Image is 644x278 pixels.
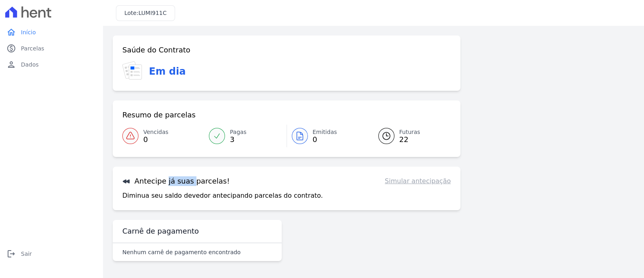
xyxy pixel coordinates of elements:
[122,125,204,147] a: Vencidas 0
[204,125,286,147] a: Pagas 3
[143,136,168,143] span: 0
[385,176,451,186] a: Simular antecipação
[313,136,337,143] span: 0
[138,10,167,16] span: LUMI911C
[122,226,199,236] h3: Carnê de pagamento
[21,28,36,36] span: Início
[21,44,44,52] span: Parcelas
[6,44,16,53] i: paid
[3,24,100,40] a: homeInício
[122,248,241,256] p: Nenhum carnê de pagamento encontrado
[399,136,420,143] span: 22
[122,191,323,201] p: Diminua seu saldo devedor antecipando parcelas do contrato.
[122,45,190,55] h3: Saúde do Contrato
[3,246,100,262] a: logoutSair
[3,40,100,56] a: paidParcelas
[6,249,16,259] i: logout
[122,176,230,186] h3: Antecipe já suas parcelas!
[21,250,32,258] span: Sair
[143,128,168,136] span: Vencidas
[230,136,246,143] span: 3
[313,128,337,136] span: Emitidas
[230,128,246,136] span: Pagas
[369,125,451,147] a: Futuras 22
[3,56,100,73] a: personDados
[6,27,16,37] i: home
[122,110,196,120] h3: Resumo de parcelas
[149,64,186,79] h3: Em dia
[287,125,369,147] a: Emitidas 0
[399,128,420,136] span: Futuras
[21,61,39,69] span: Dados
[6,60,16,69] i: person
[124,9,167,17] h3: Lote:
